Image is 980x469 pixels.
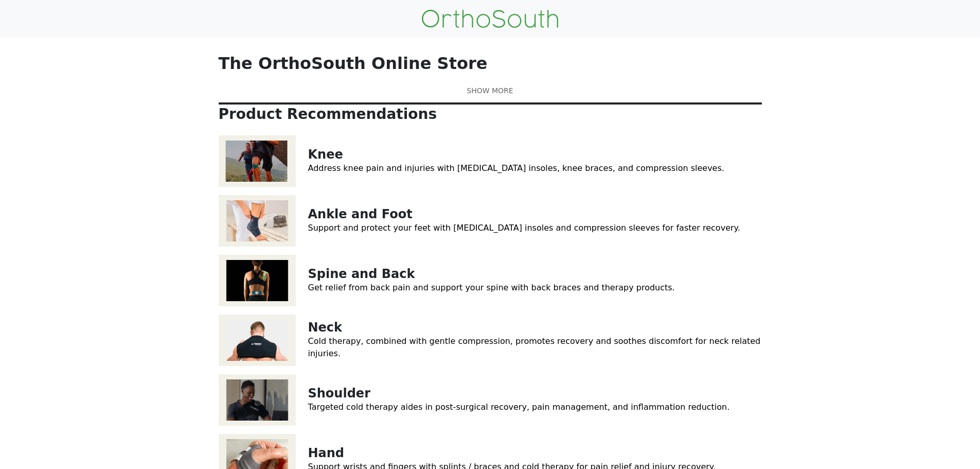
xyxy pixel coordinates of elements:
[308,336,761,358] a: Cold therapy, combined with gentle compression, promotes recovery and soothes discomfort for neck...
[308,283,675,292] a: Get relief from back pain and support your spine with back braces and therapy products.
[219,195,296,247] img: Ankle and Foot
[219,135,296,187] img: Knee
[219,315,296,366] img: Neck
[219,255,296,306] img: Spine and Back
[308,320,343,335] a: Neck
[308,446,345,460] a: Hand
[308,386,370,401] a: Shoulder
[308,163,724,173] a: Address knee pain and injuries with [MEDICAL_DATA] insoles, knee braces, and compression sleeves.
[308,223,740,233] a: Support and protect your feet with [MEDICAL_DATA] insoles and compression sleeves for faster reco...
[219,374,296,426] img: Shoulder
[219,106,762,123] p: Product Recommendations
[422,10,558,28] img: OrthoSouth
[308,402,730,412] a: Targeted cold therapy aides in post-surgical recovery, pain management, and inflammation reduction.
[308,267,415,281] a: Spine and Back
[308,147,343,162] a: Knee
[308,207,413,221] a: Ankle and Foot
[219,54,762,73] p: The OrthoSouth Online Store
